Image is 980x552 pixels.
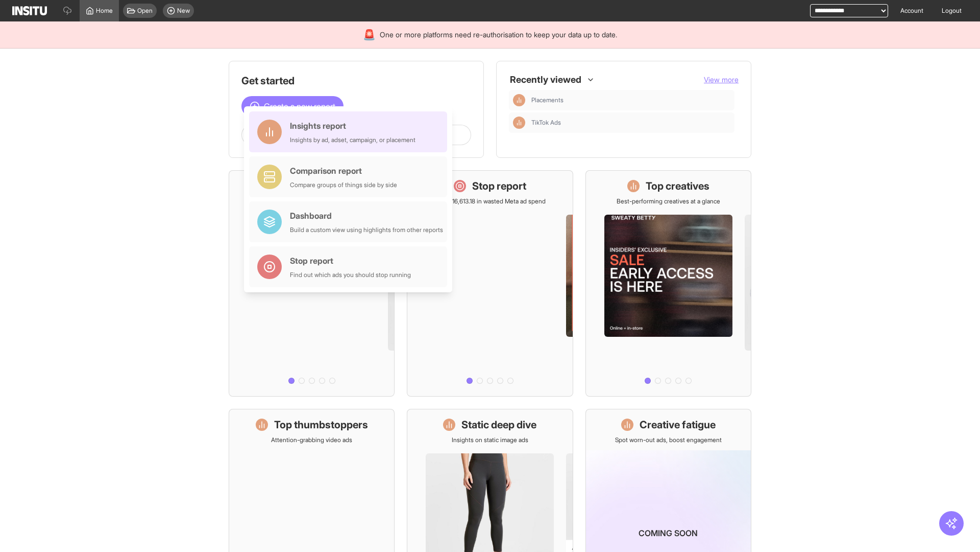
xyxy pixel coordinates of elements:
span: TikTok Ads [531,119,730,127]
div: 🚨 [363,28,376,42]
div: Insights [513,117,525,129]
span: One or more platforms need re-authorisation to keep your data up to date. [380,30,617,40]
a: Stop reportSave £16,613.18 in wasted Meta ad spend [407,170,573,397]
h1: Stop report [472,179,526,193]
div: Insights [513,94,525,106]
p: Attention-grabbing video ads [271,436,352,444]
span: Placements [531,96,730,104]
span: Home [96,7,113,15]
div: Insights report [290,120,415,132]
div: Comparison report [290,165,397,177]
button: View more [704,75,739,85]
span: New [177,7,190,15]
span: TikTok Ads [531,119,561,127]
img: Logo [12,6,47,15]
h1: Top creatives [646,179,709,193]
span: Placements [531,96,563,104]
div: Insights by ad, adset, campaign, or placement [290,136,415,144]
div: Dashboard [290,210,443,222]
span: Open [137,7,153,15]
a: What's live nowSee all active ads instantly [229,170,395,397]
div: Build a custom view using highlights from other reports [290,226,443,234]
h1: Static deep dive [461,418,536,432]
div: Compare groups of things side by side [290,181,397,189]
h1: Get started [241,74,471,88]
span: Create a new report [264,100,335,112]
div: Find out which ads you should stop running [290,271,411,279]
button: Create a new report [241,96,344,117]
div: Stop report [290,255,411,267]
a: Top creativesBest-performing creatives at a glance [585,170,751,397]
h1: Top thumbstoppers [274,418,368,432]
p: Insights on static image ads [452,436,528,444]
span: View more [704,75,739,84]
p: Save £16,613.18 in wasted Meta ad spend [434,197,546,205]
p: Best-performing creatives at a glance [617,197,720,205]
